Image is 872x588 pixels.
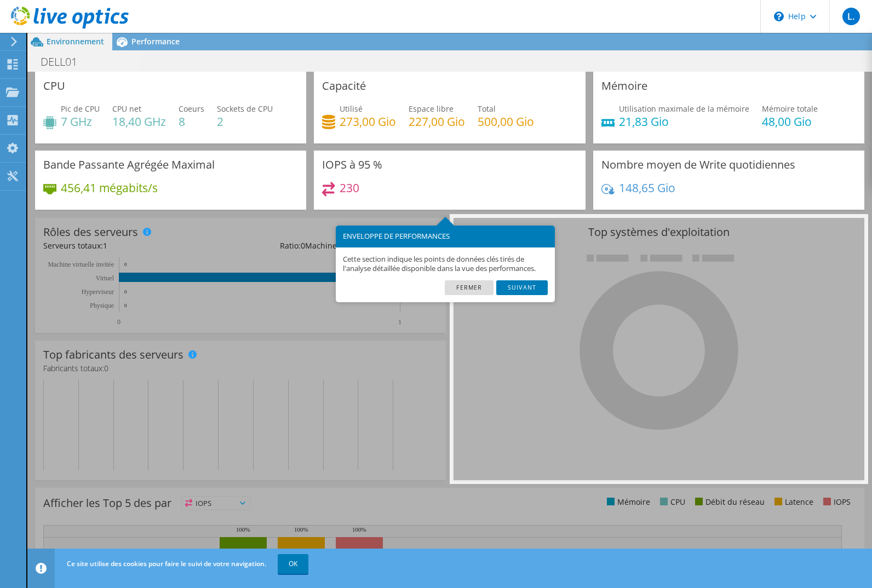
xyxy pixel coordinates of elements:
a: OK [278,554,308,574]
span: Ce site utilise des cookies pour faire le suivi de votre navigation. [67,559,266,568]
h3: ENVELOPPE DE PERFORMANCES [343,233,548,240]
a: Suivant [496,280,548,295]
span: Environnement [47,36,104,47]
span: Performance [131,36,180,47]
span: L. [842,8,860,25]
span: IOPS [182,497,250,510]
h1: DELL01 [36,56,94,68]
svg: \n [774,11,784,21]
p: Cette section indique les points de données clés tirés de l'analyse détaillée disponible dans la ... [343,255,548,273]
a: Fermer [445,280,494,295]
